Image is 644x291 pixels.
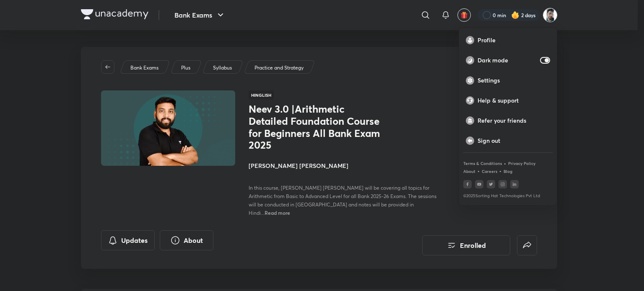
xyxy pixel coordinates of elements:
[504,169,512,174] a: Blog
[478,117,550,124] p: Refer your friends
[478,97,550,104] p: Help & support
[477,167,480,175] div: •
[459,111,557,131] a: Refer your friends
[459,70,557,90] a: Settings
[482,169,497,174] a: Careers
[463,161,502,166] a: Terms & Conditions
[463,193,553,198] p: © 2025 Sorting Hat Technologies Pvt Ltd
[478,77,550,84] p: Settings
[508,161,535,166] a: Privacy Policy
[499,167,502,175] div: •
[459,90,557,111] a: Help & support
[463,169,475,174] a: About
[478,36,550,44] p: Profile
[459,30,557,50] a: Profile
[504,160,506,167] div: •
[478,137,550,144] p: Sign out
[478,57,537,64] p: Dark mode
